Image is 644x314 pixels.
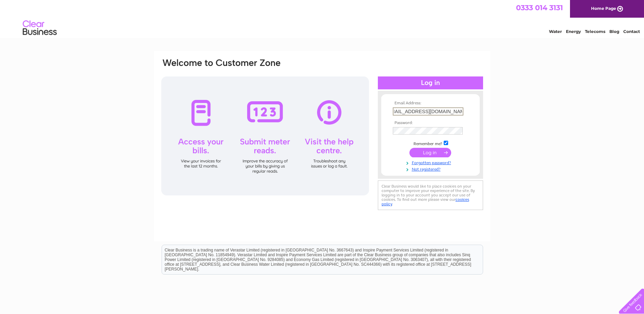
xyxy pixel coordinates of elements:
[382,197,469,206] a: cookies policy
[378,180,483,210] div: Clear Business would like to place cookies on your computer to improve your experience of the sit...
[391,121,470,125] th: Password:
[585,29,605,34] a: Telecoms
[391,140,470,146] td: Remember me?
[22,18,57,38] img: logo.png
[516,3,563,12] a: 0333 014 3131
[623,29,640,34] a: Contact
[566,29,581,34] a: Energy
[609,29,619,34] a: Blog
[162,4,483,33] div: Clear Business is a trading name of Verastar Limited (registered in [GEOGRAPHIC_DATA] No. 3667643...
[391,101,470,106] th: Email Address:
[393,159,470,165] a: Forgotten password?
[409,148,451,157] input: Submit
[393,165,470,172] a: Not registered?
[549,29,562,34] a: Water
